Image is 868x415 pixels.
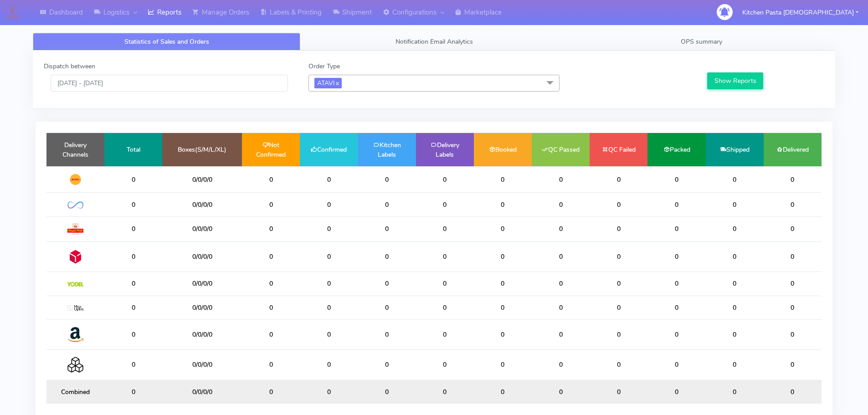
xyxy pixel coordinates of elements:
[706,193,764,216] td: 0
[764,272,822,296] td: 0
[104,350,162,380] td: 0
[104,319,162,349] td: 0
[124,37,209,46] span: Statistics of Sales and Orders
[590,272,647,296] td: 0
[162,296,242,319] td: 0/0/0/0
[67,249,83,265] img: DPD
[395,37,473,46] span: Notification Email Analytics
[764,296,822,319] td: 0
[590,216,647,241] td: 0
[532,350,590,380] td: 0
[358,241,416,272] td: 0
[590,241,647,272] td: 0
[314,78,342,88] span: ATAVI
[706,133,764,166] td: Shipped
[162,272,242,296] td: 0/0/0/0
[532,193,590,216] td: 0
[532,272,590,296] td: 0
[647,241,705,272] td: 0
[416,319,474,349] td: 0
[590,296,647,319] td: 0
[707,72,763,89] button: Show Reports
[104,380,162,404] td: 0
[242,319,300,349] td: 0
[358,296,416,319] td: 0
[474,350,532,380] td: 0
[764,319,822,349] td: 0
[67,174,83,185] img: DHL
[67,305,83,312] img: MaxOptra
[416,216,474,241] td: 0
[764,216,822,241] td: 0
[104,133,162,166] td: Total
[358,193,416,216] td: 0
[300,319,358,349] td: 0
[358,380,416,404] td: 0
[162,166,242,193] td: 0/0/0/0
[416,380,474,404] td: 0
[300,241,358,272] td: 0
[474,166,532,193] td: 0
[104,241,162,272] td: 0
[474,272,532,296] td: 0
[33,33,835,51] ul: Tabs
[764,193,822,216] td: 0
[46,133,104,166] td: Delivery Channels
[358,350,416,380] td: 0
[242,193,300,216] td: 0
[590,380,647,404] td: 0
[242,241,300,272] td: 0
[647,296,705,319] td: 0
[67,282,83,287] img: Yodel
[242,296,300,319] td: 0
[358,319,416,349] td: 0
[416,272,474,296] td: 0
[242,133,300,166] td: Not Confirmed
[300,216,358,241] td: 0
[706,296,764,319] td: 0
[46,380,104,404] td: Combined
[67,357,83,373] img: Collection
[300,166,358,193] td: 0
[242,216,300,241] td: 0
[532,380,590,404] td: 0
[647,166,705,193] td: 0
[590,350,647,380] td: 0
[764,380,822,404] td: 0
[162,319,242,349] td: 0/0/0/0
[162,241,242,272] td: 0/0/0/0
[647,319,705,349] td: 0
[706,216,764,241] td: 0
[104,216,162,241] td: 0
[358,216,416,241] td: 0
[647,133,705,166] td: Packed
[242,350,300,380] td: 0
[647,216,705,241] td: 0
[532,241,590,272] td: 0
[308,61,340,71] label: Order Type
[162,193,242,216] td: 0/0/0/0
[242,380,300,404] td: 0
[358,272,416,296] td: 0
[764,166,822,193] td: 0
[162,216,242,241] td: 0/0/0/0
[67,327,83,343] img: Amazon
[104,193,162,216] td: 0
[706,272,764,296] td: 0
[735,3,865,22] button: Kitchen Pasta [DEMOGRAPHIC_DATA]
[416,350,474,380] td: 0
[532,319,590,349] td: 0
[532,166,590,193] td: 0
[764,350,822,380] td: 0
[590,166,647,193] td: 0
[474,216,532,241] td: 0
[706,319,764,349] td: 0
[300,296,358,319] td: 0
[358,133,416,166] td: Kitchen Labels
[162,350,242,380] td: 0/0/0/0
[300,380,358,404] td: 0
[590,133,647,166] td: QC Failed
[67,201,83,209] img: OnFleet
[300,350,358,380] td: 0
[706,350,764,380] td: 0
